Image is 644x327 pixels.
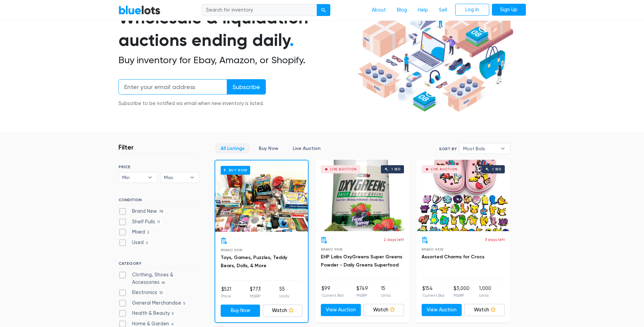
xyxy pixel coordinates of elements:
[157,209,165,214] span: 78
[321,304,361,316] a: View Auction
[492,4,526,16] a: Sign Up
[422,254,484,260] a: Assorted Charms for Crocs
[381,285,390,298] li: 15
[118,208,165,215] label: Brand New
[412,4,434,17] a: Help
[227,79,266,94] input: Subscribe
[263,305,302,317] a: Watch
[381,292,390,298] p: Units
[221,248,243,252] span: Brand New
[290,30,294,50] span: .
[169,322,176,327] span: 4
[160,280,167,286] span: 66
[391,168,401,171] div: 1 bid
[221,255,287,269] a: Toys, Games, Puzzles, Teddy Bears, Dolls, & More
[321,285,344,298] li: $99
[118,228,152,236] label: Mixed
[454,285,470,298] li: $3,000
[464,304,505,316] a: Watch
[145,230,152,236] span: 2
[496,143,510,154] b: ▾
[118,143,134,151] h3: Filter
[185,172,199,183] b: ▾
[279,286,289,299] li: 55
[422,304,462,316] a: View Auction
[279,293,289,299] p: Units
[287,143,326,154] a: Live Auction
[454,292,470,298] p: MSRP
[431,168,458,171] div: Live Auction
[155,220,162,225] span: 11
[439,146,457,152] label: Sort By
[164,172,186,183] span: Max
[321,292,344,298] p: Current Bid
[356,292,368,298] p: MSRP
[118,239,150,246] label: Used
[250,293,261,299] p: MSRP
[118,165,200,169] h6: PRICE
[144,240,150,246] span: 2
[479,292,491,298] p: Units
[253,143,284,154] a: Buy Now
[479,285,491,298] li: 1,000
[118,218,162,226] label: Shelf Pulls
[366,4,391,17] a: About
[202,4,317,16] input: Search for inventory
[215,160,308,232] a: Buy Now
[170,311,176,317] span: 5
[118,310,176,317] label: Health & Beauty
[364,304,404,316] a: Watch
[215,143,250,154] a: All Listings
[118,299,188,307] label: General Merchandise
[384,237,404,243] p: 2 days left
[181,301,188,306] span: 5
[330,168,357,171] div: Live Auction
[118,6,355,52] h1: Wholesale & liquidation auctions ending daily
[422,247,444,251] span: Brand New
[118,197,200,205] h6: CONDITION
[118,271,200,286] label: Clothing, Shoes & Accessories
[321,247,343,251] span: Brand New
[455,4,489,16] a: Log In
[356,285,368,298] li: $749
[118,289,165,296] label: Electronics
[221,305,260,317] a: Buy Now
[157,290,165,296] span: 10
[221,286,231,299] li: $521
[434,4,453,17] a: Sell
[485,237,505,243] p: 3 days left
[221,293,231,299] p: Price
[492,168,501,171] div: 1 bid
[143,172,157,183] b: ▾
[463,143,497,154] span: Most Bids
[422,285,444,298] li: $154
[122,172,145,183] span: Min
[118,100,266,107] div: Subscribe to be notified via email when new inventory is listed.
[221,166,250,174] h6: Buy Now
[118,79,227,94] input: Enter your email address
[250,286,261,299] li: $773
[422,292,444,298] p: Current Bid
[118,261,200,269] h6: CATEGORY
[391,4,412,17] a: Blog
[315,160,409,231] a: Live Auction 1 bid
[118,5,161,15] a: BlueLots
[118,54,355,66] h2: Buy inventory for Ebay, Amazon, or Shopify.
[321,254,402,268] a: EHP Labs OxyGreens Super Greens Powder - Daily Greens Superfood
[416,160,510,231] a: Live Auction 1 bid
